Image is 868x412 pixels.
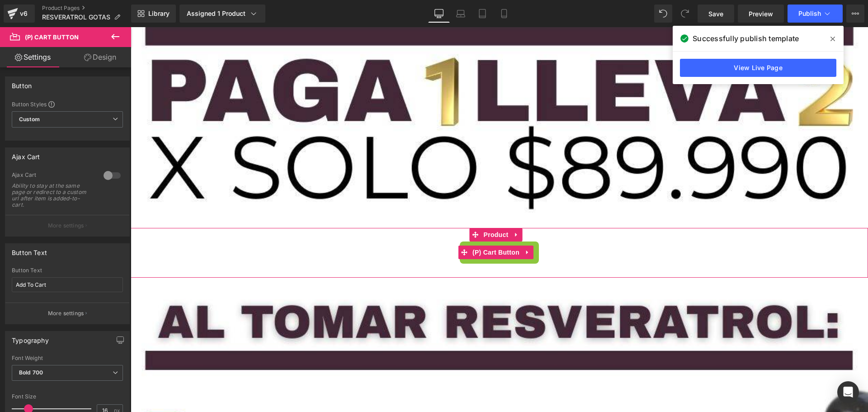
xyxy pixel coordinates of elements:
[798,10,821,17] span: Publish
[48,309,84,317] p: More settings
[5,215,129,236] button: More settings
[654,5,672,23] button: Undo
[450,5,472,23] a: Laptop
[12,244,47,256] div: Button Text
[12,355,123,361] div: Font Weight
[738,5,784,23] a: Preview
[42,5,131,12] a: Product Pages
[12,183,93,208] div: Ability to stay at the same page or redirect to a custom url after item is added-to-cart.
[428,5,450,23] a: Desktop
[680,59,836,77] a: View Live Page
[749,9,773,19] span: Preview
[4,5,35,23] a: v6
[67,47,133,67] a: Design
[472,5,493,23] a: Tablet
[131,5,176,23] a: New Library
[837,381,859,403] div: Open Intercom Messenger
[18,8,29,19] div: v6
[788,5,843,23] button: Publish
[25,33,79,41] span: (P) Cart Button
[708,9,723,19] span: Save
[187,9,258,18] div: Assigned 1 Product
[148,9,170,18] span: Library
[5,303,129,324] button: More settings
[493,5,515,23] a: Mobile
[391,218,403,232] a: Expand / Collapse
[12,100,123,108] div: Button Styles
[676,5,694,23] button: Redo
[351,201,380,214] span: Product
[340,218,391,232] span: (P) Cart Button
[12,77,32,90] div: Button
[380,201,392,214] a: Expand / Collapse
[12,171,94,181] div: Ajax Cart
[42,14,110,21] span: RESVERATROL GOTAS
[19,116,40,123] b: Custom
[48,222,84,230] p: More settings
[693,33,799,44] span: Successfully publish template
[12,148,40,161] div: Ajax Cart
[12,331,49,344] div: Typography
[12,267,123,274] div: Button Text
[329,214,408,237] button: Add To Cart
[846,5,864,23] button: More
[19,369,43,376] b: Bold 700
[12,393,123,400] div: Font Size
